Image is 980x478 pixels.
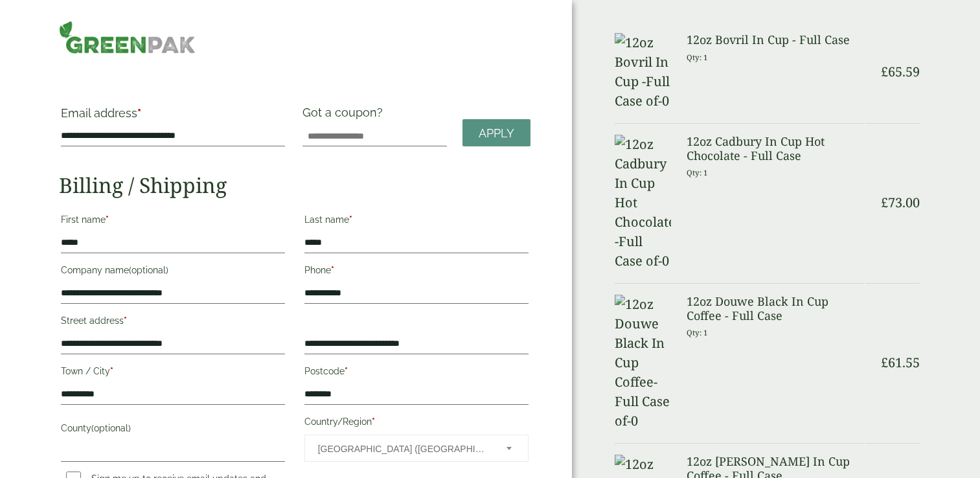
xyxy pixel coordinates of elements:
[61,211,285,233] label: First name
[61,362,285,384] label: Town / City
[881,354,888,371] span: £
[61,108,285,126] label: Email address
[59,21,196,54] img: GreenPak Supplies
[304,413,529,435] label: Country/Region
[318,435,489,462] span: United Kingdom (UK)
[61,419,285,441] label: County
[687,135,864,163] h3: 12oz Cadbury In Cup Hot Chocolate - Full Case
[687,168,708,177] small: Qty: 1
[615,33,671,111] img: 12oz Bovril In Cup -Full Case of-0
[59,173,530,198] h2: Billing / Shipping
[304,261,529,283] label: Phone
[331,265,334,275] abbr: required
[372,416,375,427] abbr: required
[61,312,285,334] label: Street address
[687,52,708,62] small: Qty: 1
[91,423,131,433] span: (optional)
[304,362,529,384] label: Postcode
[881,354,920,371] bdi: 61.55
[61,261,285,283] label: Company name
[479,126,514,141] span: Apply
[124,315,127,326] abbr: required
[687,328,708,337] small: Qty: 1
[687,295,864,323] h3: 12oz Douwe Black In Cup Coffee - Full Case
[881,63,888,80] span: £
[881,194,888,211] span: £
[345,366,348,376] abbr: required
[462,119,530,147] a: Apply
[129,265,168,275] span: (optional)
[881,194,920,211] bdi: 73.00
[302,106,388,126] label: Got a coupon?
[615,295,671,431] img: 12oz Douwe Black In Cup Coffee-Full Case of-0
[615,135,671,271] img: 12oz Cadbury In Cup Hot Chocolate -Full Case of-0
[881,63,920,80] bdi: 65.59
[687,33,864,47] h3: 12oz Bovril In Cup - Full Case
[137,106,141,120] abbr: required
[106,214,109,225] abbr: required
[304,211,529,233] label: Last name
[349,214,352,225] abbr: required
[110,366,113,376] abbr: required
[304,435,529,462] span: Country/Region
